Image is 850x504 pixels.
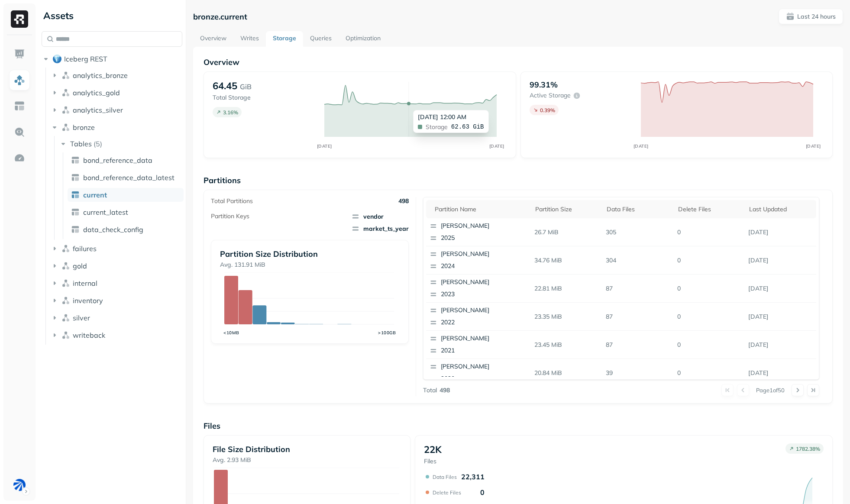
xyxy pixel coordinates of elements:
img: table [71,191,80,199]
button: analytics_bronze [50,68,183,82]
p: 305 [602,225,674,240]
button: silver [50,311,183,325]
p: [PERSON_NAME] [441,362,525,371]
div: Partition name [435,204,527,214]
p: 0 [674,225,745,240]
p: File Size Distribution [213,444,401,454]
p: 22.81 MiB [531,281,602,296]
p: Total [423,386,437,394]
p: Partitions [204,175,833,185]
p: 2024 [441,262,525,271]
tspan: [DATE] [806,143,821,149]
p: 87 [602,309,674,324]
a: Storage [266,31,303,47]
p: 304 [602,253,674,268]
p: 64.45 [213,80,237,92]
p: Active storage [530,91,571,100]
img: table [71,173,80,182]
img: Query Explorer [14,126,25,138]
img: namespace [61,244,70,253]
p: 0 [674,309,745,324]
img: namespace [61,331,70,339]
span: market_ts_year [351,224,409,233]
div: Assets [42,9,182,23]
p: 20.84 MiB [531,365,602,381]
button: inventory [50,294,183,307]
p: 2023 [441,290,525,299]
tspan: <10MB [223,330,239,336]
button: [PERSON_NAME]2020 [426,359,528,387]
p: bronze.current [193,12,247,22]
div: Delete Files [678,204,741,214]
a: current_latest [68,205,184,219]
p: 87 [602,337,674,352]
button: writeback [50,328,183,342]
span: current [83,191,107,199]
span: silver [73,313,90,322]
button: Last 24 hours [779,9,843,24]
p: 2022 [441,318,525,327]
div: Data Files [607,204,669,214]
p: Overview [204,57,833,67]
button: analytics_gold [50,86,183,100]
p: Avg. 131.91 MiB [220,261,400,269]
p: Delete Files [433,489,461,496]
p: Files [424,457,442,465]
p: 498 [398,197,409,205]
p: [PERSON_NAME] [441,306,525,315]
p: Total Partitions [211,197,253,205]
p: Files [204,421,833,431]
p: [PERSON_NAME] [441,250,525,258]
p: Oct 15, 2025 [745,225,816,240]
span: data_check_config [83,225,143,234]
p: 0 [480,488,485,497]
p: Total Storage [213,94,316,102]
tspan: [DATE] [633,143,649,149]
button: internal [50,276,183,290]
a: Optimization [339,31,388,47]
p: 0 [674,281,745,296]
p: 87 [602,281,674,296]
p: 3.16 % [223,109,238,116]
button: Iceberg REST [42,52,182,66]
p: 23.35 MiB [531,309,602,324]
img: namespace [61,123,70,132]
button: [PERSON_NAME]2023 [426,275,528,302]
button: [PERSON_NAME]2025 [426,218,528,246]
p: 0 [674,365,745,381]
img: namespace [61,106,70,114]
span: Tables [70,139,92,148]
p: 0.39 % [540,107,555,113]
p: 22,311 [461,472,485,481]
p: GiB [240,81,252,92]
p: Oct 15, 2025 [745,253,816,268]
p: Oct 15, 2025 [745,337,816,352]
img: Asset Explorer [14,100,25,112]
img: namespace [61,313,70,322]
button: [PERSON_NAME]2022 [426,303,528,330]
p: 498 [440,386,450,394]
button: [PERSON_NAME]2021 [426,331,528,359]
a: bond_reference_data_latest [68,171,184,184]
button: Tables(5) [59,137,183,151]
p: Oct 15, 2025 [745,309,816,324]
p: 1782.38 % [796,446,820,452]
img: namespace [61,71,70,80]
a: Queries [303,31,339,47]
p: Partition Keys [211,212,249,220]
button: gold [50,259,183,273]
img: BAM [13,479,26,491]
p: Page 1 of 50 [756,386,785,394]
img: Assets [14,74,25,86]
span: bond_reference_data_latest [83,173,175,182]
img: root [53,55,61,63]
span: internal [73,279,97,288]
p: 2020 [441,375,525,383]
p: 26.7 MiB [531,225,602,240]
button: [PERSON_NAME]2024 [426,246,528,274]
a: current [68,188,184,202]
img: namespace [61,262,70,270]
span: analytics_gold [73,88,120,97]
p: Last 24 hours [797,13,836,21]
p: 23.45 MiB [531,337,602,352]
